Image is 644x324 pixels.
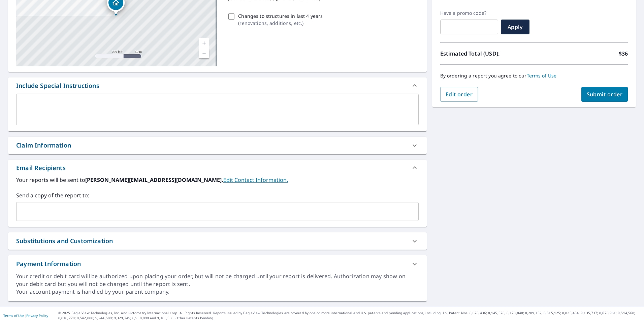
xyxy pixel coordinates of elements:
[3,313,24,318] a: Terms of Use
[238,12,323,20] p: Changes to structures in last 4 years
[58,311,641,321] p: © 2025 Eagle View Technologies, Inc. and Pictometry International Corp. All Rights Reserved. Repo...
[16,81,99,90] div: Include Special Instructions
[199,48,209,58] a: Current Level 17, Zoom Out
[440,87,478,102] button: Edit order
[446,91,473,98] span: Edit order
[16,288,419,296] div: Your account payment is handled by your parent company.
[16,236,113,246] div: Substitutions and Customization
[8,232,427,250] div: Substitutions and Customization
[16,259,81,268] div: Payment Information
[16,191,419,199] label: Send a copy of the report to:
[16,141,71,150] div: Claim Information
[8,137,427,154] div: Claim Information
[587,91,623,98] span: Submit order
[8,160,427,176] div: Email Recipients
[238,20,323,27] p: ( renovations, additions, etc. )
[619,50,628,58] p: $36
[16,163,66,172] div: Email Recipients
[440,10,498,16] label: Have a promo code?
[527,72,557,79] a: Terms of Use
[8,255,427,272] div: Payment Information
[506,23,524,31] span: Apply
[440,50,534,58] p: Estimated Total (USD):
[440,73,628,79] p: By ordering a report you agree to our
[223,176,288,184] a: EditContactInfo
[3,314,48,318] p: |
[199,38,209,48] a: Current Level 17, Zoom In
[581,87,628,102] button: Submit order
[85,176,223,184] b: [PERSON_NAME][EMAIL_ADDRESS][DOMAIN_NAME].
[16,272,419,288] div: Your credit or debit card will be authorized upon placing your order, but will not be charged unt...
[501,20,529,34] button: Apply
[16,176,419,184] label: Your reports will be sent to
[8,77,427,94] div: Include Special Instructions
[26,313,48,318] a: Privacy Policy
